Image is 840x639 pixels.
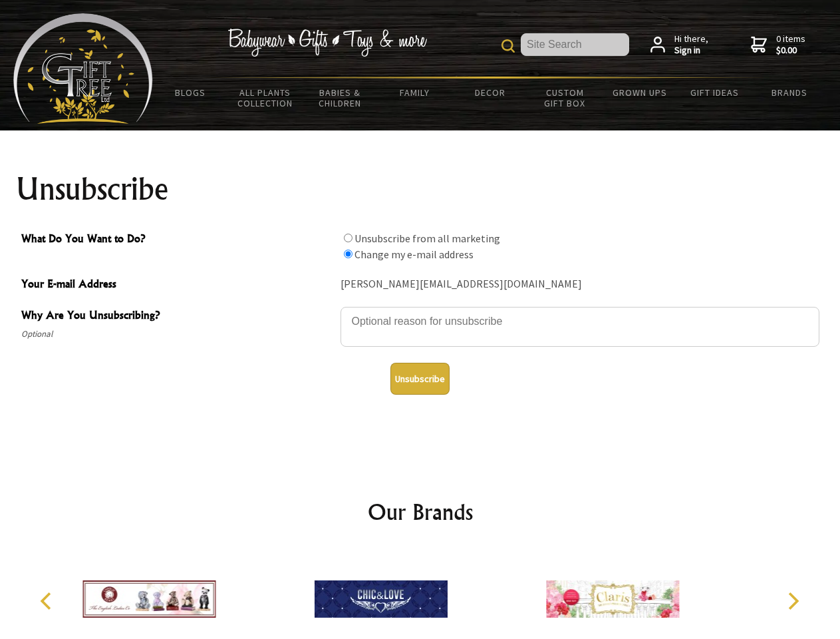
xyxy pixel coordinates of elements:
[21,276,334,295] span: Your E-mail Address
[452,79,527,106] a: Decor
[227,29,427,57] img: Babywear - Gifts - Toys & more
[344,234,352,242] input: What Do You Want to Do?
[677,79,752,106] a: Gift Ideas
[751,33,805,57] a: 0 items$0.00
[674,45,708,57] strong: Sign in
[674,33,708,57] span: Hi there,
[378,79,453,106] a: Family
[501,39,515,53] img: product search
[13,13,153,124] img: Babyware - Gifts - Toys and more...
[527,79,603,117] a: Custom Gift Box
[752,79,827,106] a: Brands
[521,33,629,56] input: Site Search
[228,79,303,117] a: All Plants Collection
[344,250,352,258] input: What Do You Want to Do?
[778,586,807,616] button: Next
[354,232,500,245] label: Unsubscribe from all marketing
[650,33,708,57] a: Hi there,Sign in
[341,307,819,347] textarea: Why Are You Unsubscribing?
[776,33,805,57] span: 0 items
[153,79,228,106] a: BLOGS
[354,248,474,261] label: Change my e-mail address
[21,326,334,342] span: Optional
[602,79,677,106] a: Grown Ups
[341,274,819,295] div: [PERSON_NAME][EMAIL_ADDRESS][DOMAIN_NAME]
[303,79,378,117] a: Babies & Children
[16,173,825,205] h1: Unsubscribe
[390,363,450,395] button: Unsubscribe
[776,45,805,57] strong: $0.00
[21,307,334,326] span: Why Are You Unsubscribing?
[21,230,334,250] span: What Do You Want to Do?
[33,586,63,616] button: Previous
[27,496,814,528] h2: Our Brands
